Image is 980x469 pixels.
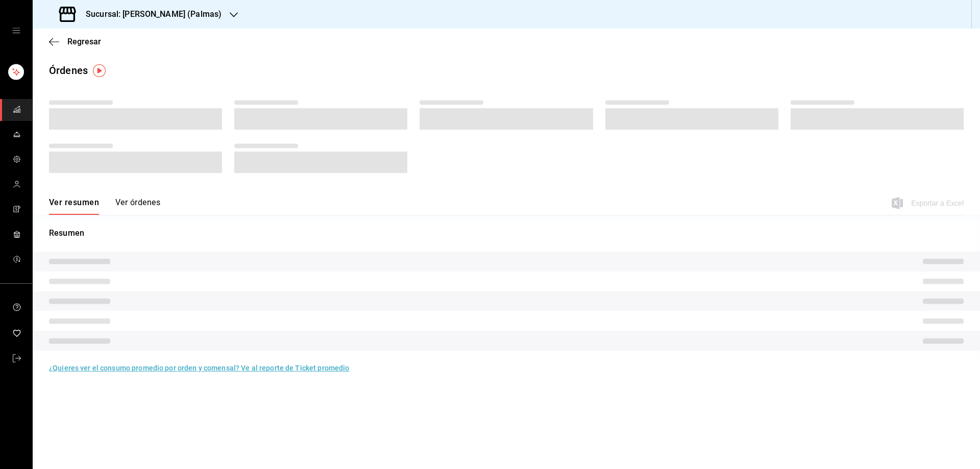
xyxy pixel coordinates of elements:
[49,37,101,46] button: Regresar
[93,64,106,77] img: Tooltip marker
[78,8,222,20] h3: Sucursal: [PERSON_NAME] (Palmas)
[49,198,99,215] button: Ver resumen
[67,37,101,46] span: Regresar
[12,27,20,35] button: open drawer
[115,198,160,215] button: Ver órdenes
[49,198,160,215] div: navigation tabs
[49,364,349,372] a: ¿Quieres ver el consumo promedio por orden y comensal? Ve al reporte de Ticket promedio
[49,227,964,239] p: Resumen
[49,63,88,78] div: Órdenes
